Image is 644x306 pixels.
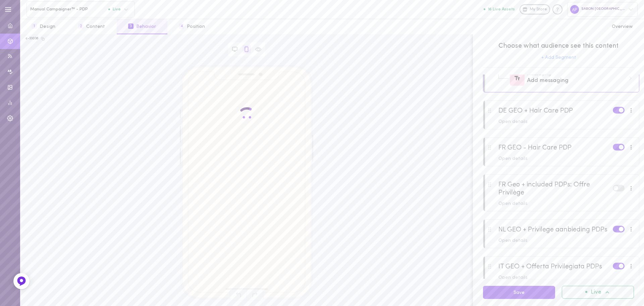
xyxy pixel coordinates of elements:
div: FR GEO - Hair Care PDPOpen details [483,137,639,166]
div: Add messaging [527,77,626,85]
div: SABON [GEOGRAPHIC_DATA] [567,2,638,16]
a: My Store [520,4,550,14]
button: 4Position [167,19,216,34]
span: Undo [230,289,247,300]
button: 16 Live Assets [484,7,515,11]
div: Open details [498,238,634,243]
span: Manual Campaigner™ - PDP [30,7,108,12]
a: 16 Live Assets [484,7,520,12]
div: Knowledge center [552,4,562,14]
button: Save [483,286,555,299]
div: FR Geo + included PDPs: Offre Privilège [498,181,613,197]
div: Add messaging [527,72,633,85]
button: 1Design [20,19,67,34]
div: IT GEO + Offerta Privilegiata PDPs [498,263,602,271]
span: 1 [32,24,37,29]
button: 3Behavior [117,19,167,34]
div: Open details [498,157,634,161]
span: Choose what audience see this content [483,41,634,51]
div: DE GEO + Hair Care PDP [498,107,573,115]
button: Live [562,286,634,299]
span: Live [591,290,601,295]
div: c-33036 [26,36,39,41]
button: 2Content [67,19,116,34]
div: IT GEO + Offerta Privilegiata PDPsOpen details [483,256,639,285]
div: DE GEO + Hair Care PDPOpen details [483,100,639,129]
span: Live [108,7,121,11]
span: 3 [128,24,133,29]
img: Feedback Button [16,276,26,286]
span: Redo [247,289,263,300]
button: + Add Segment [541,55,576,60]
div: Open details [498,202,634,206]
div: Open details [498,120,634,124]
button: Overview [600,19,644,34]
span: 4 [179,24,184,29]
div: NL GEO + Privilege aanbieding PDPsOpen details [483,219,639,248]
div: NL GEO + Privilege aanbieding PDPs [498,226,607,234]
div: FR Geo + included PDPs: Offre PrivilègeOpen details [483,174,639,211]
div: FR GEO - Hair Care PDP [498,144,572,152]
div: Open details [498,275,634,280]
span: My Store [530,7,547,13]
span: 2 [78,24,84,29]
